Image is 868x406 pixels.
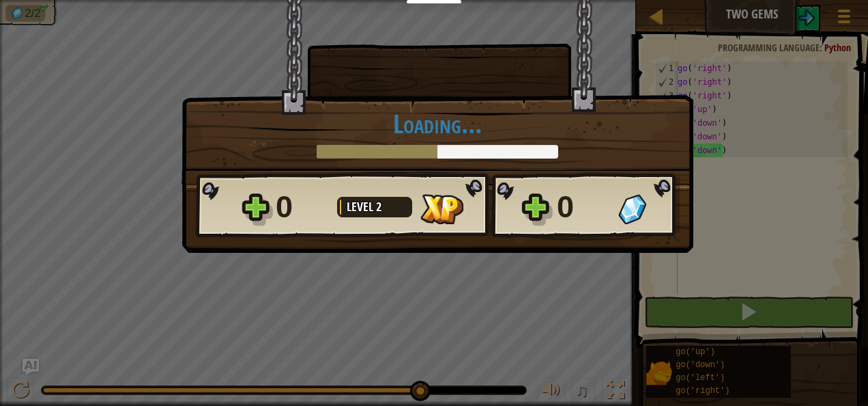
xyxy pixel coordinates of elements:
[420,194,463,224] img: XP Gained
[196,109,679,138] h1: Loading...
[376,198,381,215] span: 2
[557,185,610,229] div: 0
[276,185,329,229] div: 0
[618,194,646,224] img: Gems Gained
[347,198,376,215] span: Level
